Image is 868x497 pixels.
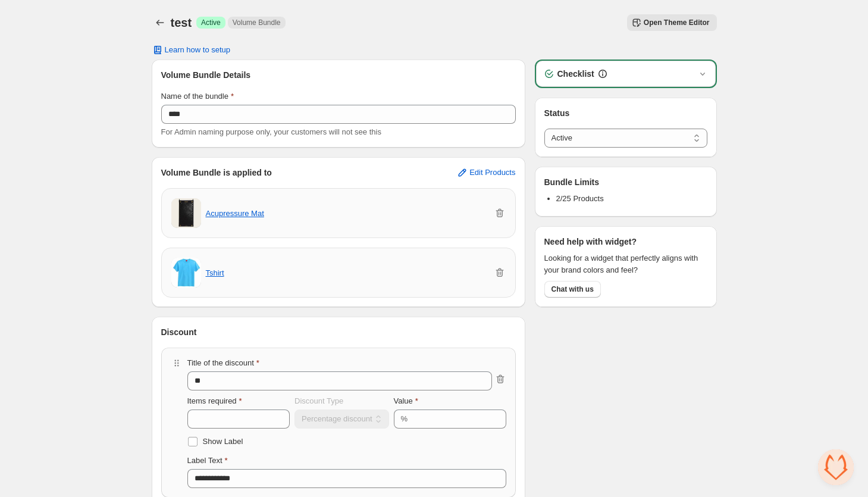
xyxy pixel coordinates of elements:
span: For Admin naming purpose only, your customers will not see this [161,127,381,136]
label: Title of the discount [187,357,259,369]
h3: Status [544,107,707,119]
button: Edit Products [449,163,522,182]
img: Acupressure Mat [171,198,201,228]
span: Active [201,18,221,27]
h3: Volume Bundle Details [161,69,516,81]
h3: Bundle Limits [544,176,600,188]
span: Open Theme Editor [644,18,710,27]
h3: Volume Bundle is applied to [161,167,272,179]
h1: test [171,15,192,30]
button: Chat with us [544,281,601,298]
span: Edit Products [469,168,515,177]
a: Open Theme Editor [627,14,717,31]
button: Tshirt [206,268,224,277]
span: Volume Bundle [233,18,281,27]
label: Items required [187,395,242,407]
button: Acupressure Mat [206,209,264,218]
button: Back [152,14,168,31]
h3: Need help with widget? [544,236,637,248]
img: Tshirt [171,258,201,287]
h3: Discount [161,326,197,338]
label: Value [394,395,418,407]
div: Open chat [818,449,854,485]
div: % [401,413,408,425]
span: Learn how to setup [165,45,231,55]
label: Name of the bundle [161,90,234,102]
button: Learn how to setup [145,42,238,58]
span: Show Label [203,437,243,446]
label: Discount Type [294,395,343,407]
span: Chat with us [551,285,594,294]
label: Label Text [187,455,228,467]
span: Looking for a widget that perfectly aligns with your brand colors and feel? [544,252,707,276]
h3: Checklist [557,68,594,80]
span: 2/25 Products [556,194,604,203]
